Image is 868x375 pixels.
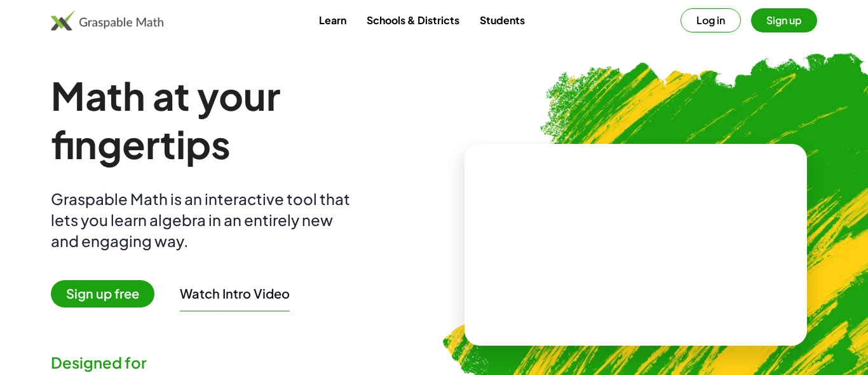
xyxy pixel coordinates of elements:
a: Learn [309,8,356,32]
video: What is this? This is dynamic math notation. Dynamic math notation plays a central role in how Gr... [541,197,731,293]
a: Students [470,8,535,32]
button: Watch Intro Video [180,285,290,302]
div: Graspable Math is an interactive tool that lets you learn algebra in an entirely new and engaging... [51,188,356,251]
a: Schools & Districts [356,8,470,32]
span: Sign up free [51,280,154,308]
div: Designed for [51,352,414,373]
h1: Math at your fingertips [51,71,414,168]
button: Sign up [751,8,817,32]
button: Log in [681,8,741,32]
